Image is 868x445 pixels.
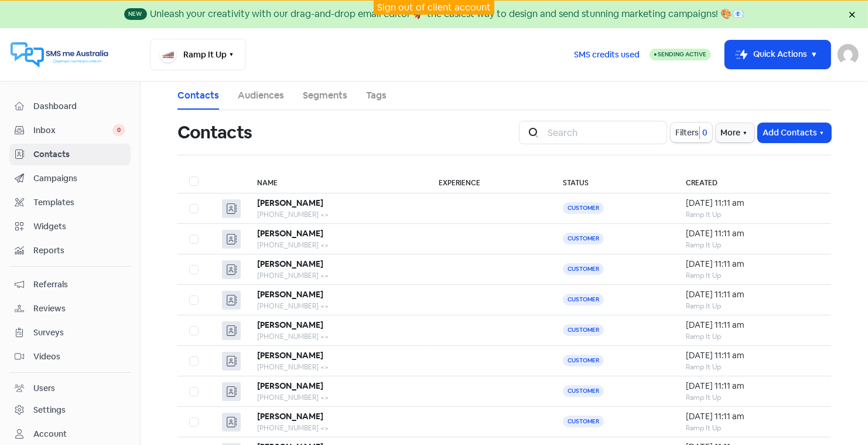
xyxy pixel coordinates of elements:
[658,50,706,58] span: Sending Active
[257,362,415,372] div: [PHONE_NUMBER] <>
[9,378,131,399] a: Users
[33,327,125,339] span: Surveys
[686,288,819,301] div: [DATE] 11:11 am
[675,127,699,139] span: Filters
[9,274,131,295] a: Referrals
[716,123,754,142] button: More
[112,124,125,136] span: 0
[9,346,131,368] a: Videos
[9,423,131,445] a: Account
[686,258,819,270] div: [DATE] 11:11 am
[177,114,252,151] h1: Contacts
[33,303,125,315] span: Reviews
[257,320,323,330] b: [PERSON_NAME]
[686,380,819,392] div: [DATE] 11:11 am
[366,89,387,103] a: Tags
[33,382,55,395] div: Users
[9,298,131,320] a: Reviews
[257,240,415,250] div: [PHONE_NUMBER] <>
[33,351,125,363] span: Videos
[686,227,819,240] div: [DATE] 11:11 am
[541,121,667,144] input: Search
[377,1,491,13] a: Sign out of client account
[551,169,674,193] th: Status
[563,385,604,397] span: Customer
[257,381,323,391] b: [PERSON_NAME]
[238,89,284,103] a: Audiences
[9,192,131,213] a: Templates
[33,220,125,233] span: Widgets
[33,196,125,209] span: Templates
[257,209,415,220] div: [PHONE_NUMBER] <>
[257,411,323,422] b: [PERSON_NAME]
[686,319,819,331] div: [DATE] 11:11 am
[9,120,131,141] a: Inbox 0
[427,169,551,193] th: Experience
[563,324,604,336] span: Customer
[257,259,323,269] b: [PERSON_NAME]
[33,404,66,416] div: Settings
[686,209,819,220] div: Ramp It Up
[9,399,131,421] a: Settings
[33,124,112,137] span: Inbox
[686,392,819,403] div: Ramp It Up
[303,89,347,103] a: Segments
[725,40,831,69] button: Quick Actions
[257,228,323,239] b: [PERSON_NAME]
[758,123,831,142] button: Add Contacts
[33,278,125,291] span: Referrals
[563,416,604,427] span: Customer
[257,198,323,208] b: [PERSON_NAME]
[257,392,415,403] div: [PHONE_NUMBER] <>
[671,123,712,142] button: Filters0
[563,233,604,244] span: Customer
[686,410,819,423] div: [DATE] 11:11 am
[564,47,650,60] a: SMS credits used
[700,127,708,139] span: 0
[686,349,819,362] div: [DATE] 11:11 am
[686,362,819,372] div: Ramp It Up
[563,202,604,214] span: Customer
[650,47,711,62] a: Sending Active
[674,169,831,193] th: Created
[9,216,131,237] a: Widgets
[686,197,819,209] div: [DATE] 11:11 am
[686,331,819,342] div: Ramp It Up
[563,294,604,305] span: Customer
[257,350,323,361] b: [PERSON_NAME]
[9,240,131,261] a: Reports
[257,423,415,433] div: [PHONE_NUMBER] <>
[686,301,819,311] div: Ramp It Up
[257,270,415,281] div: [PHONE_NUMBER] <>
[150,39,246,70] button: Ramp It Up
[563,355,604,366] span: Customer
[9,322,131,344] a: Surveys
[9,144,131,165] a: Contacts
[33,428,67,440] div: Account
[257,301,415,311] div: [PHONE_NUMBER] <>
[574,49,640,61] span: SMS credits used
[177,89,219,103] a: Contacts
[257,331,415,342] div: [PHONE_NUMBER] <>
[245,169,427,193] th: Name
[9,168,131,189] a: Campaigns
[33,148,125,161] span: Contacts
[33,172,125,185] span: Campaigns
[686,270,819,281] div: Ramp It Up
[33,100,125,113] span: Dashboard
[257,289,323,300] b: [PERSON_NAME]
[686,423,819,433] div: Ramp It Up
[563,263,604,275] span: Customer
[838,44,859,65] img: User
[686,240,819,250] div: Ramp It Up
[33,244,125,257] span: Reports
[9,96,131,117] a: Dashboard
